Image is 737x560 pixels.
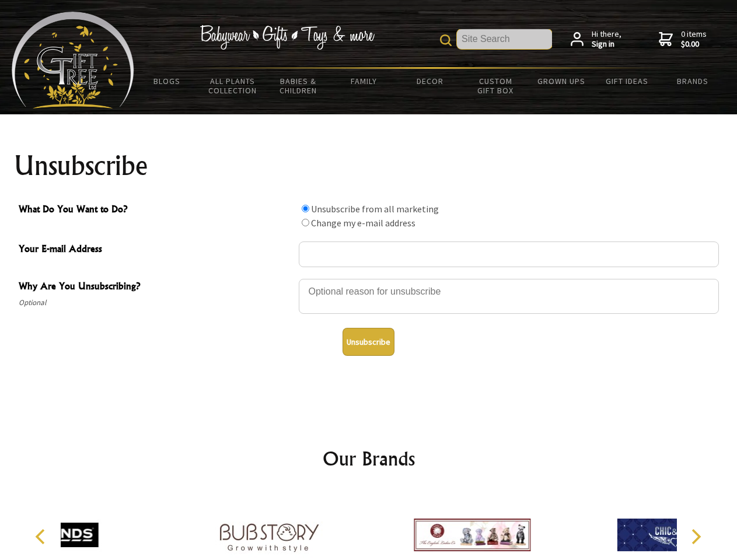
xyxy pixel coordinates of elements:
img: Babywear - Gifts - Toys & more [200,25,375,50]
span: What Do You Want to Do? [19,202,293,219]
button: Unsubscribe [343,328,394,356]
a: All Plants Collection [200,69,266,103]
a: Grown Ups [528,69,594,93]
label: Change my e-mail address [311,217,415,229]
a: Family [331,69,397,93]
img: product search [440,34,452,46]
input: Site Search [457,29,552,49]
span: Your E-mail Address [19,242,293,258]
a: BLOGS [134,69,200,93]
a: Custom Gift Box [463,69,529,103]
span: Hi there, [592,29,621,50]
a: Gift Ideas [594,69,660,93]
h1: Unsubscribe [14,152,724,180]
a: Decor [397,69,463,93]
label: Unsubscribe from all marketing [311,203,439,215]
span: 0 items [681,29,707,50]
a: Hi there,Sign in [571,29,621,50]
a: 0 items$0.00 [659,29,707,50]
a: Brands [660,69,726,93]
input: What Do You Want to Do? [302,205,309,212]
button: Previous [29,524,55,549]
span: Optional [19,296,293,310]
span: Why Are You Unsubscribing? [19,279,293,296]
input: What Do You Want to Do? [302,219,309,226]
button: Next [683,524,708,549]
h2: Our Brands [23,444,714,473]
strong: Sign in [592,39,621,50]
img: Babyware - Gifts - Toys and more... [12,12,134,108]
textarea: Why Are You Unsubscribing? [299,279,719,314]
input: Your E-mail Address [299,242,719,267]
a: Babies & Children [266,69,331,103]
strong: $0.00 [681,39,707,50]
